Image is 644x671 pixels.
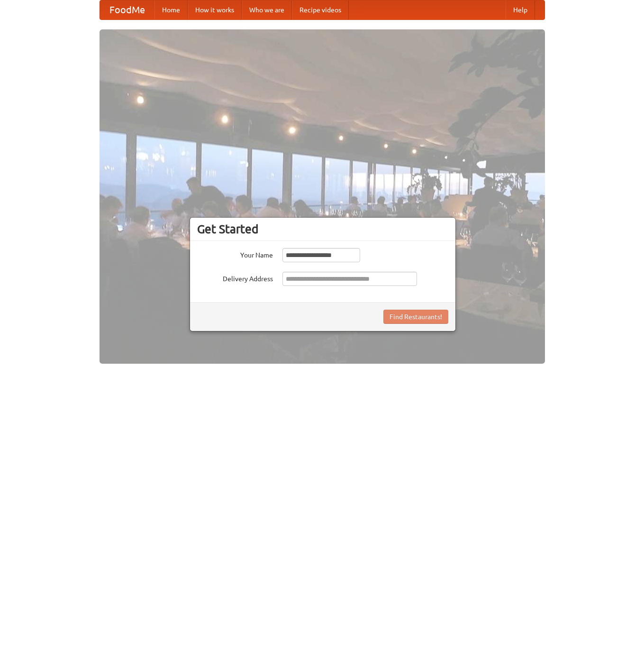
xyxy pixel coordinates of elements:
[242,0,292,19] a: Who we are
[383,310,448,324] button: Find Restaurants!
[197,272,273,284] label: Delivery Address
[100,0,154,19] a: FoodMe
[197,222,448,236] h3: Get Started
[506,0,535,19] a: Help
[197,248,273,260] label: Your Name
[292,0,349,19] a: Recipe videos
[188,0,242,19] a: How it works
[154,0,188,19] a: Home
